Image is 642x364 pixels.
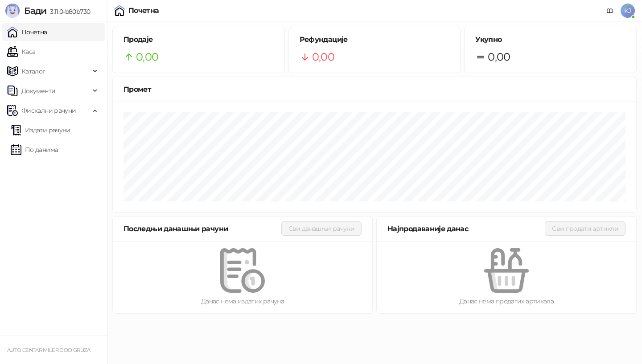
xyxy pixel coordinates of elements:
[391,296,622,306] div: Данас нема продатих артикала
[488,49,510,65] span: 0,00
[545,221,626,236] button: Сви продати артикли
[5,4,20,18] img: Logo
[387,223,545,234] div: Најпродаваније данас
[123,34,274,45] h5: Продаје
[7,23,47,41] a: Почетна
[24,5,46,16] span: Бади
[300,34,450,45] h5: Рефундације
[21,62,45,80] span: Каталог
[136,49,158,65] span: 0,00
[603,4,617,18] a: Документација
[21,82,55,100] span: Документи
[123,223,281,234] div: Последњи данашњи рачуни
[128,7,159,14] div: Почетна
[281,221,362,236] button: Сви данашњи рачуни
[621,4,635,18] span: KJ
[7,347,91,353] small: AUTO CENTAR MILER DOO GRUZA
[46,8,90,16] span: 3.11.0-b80b730
[7,43,35,61] a: Каса
[21,102,76,119] span: Фискални рачуни
[475,34,626,45] h5: Укупно
[11,141,58,159] a: По данима
[127,296,358,306] div: Данас нема издатих рачуна
[11,121,70,139] a: Издати рачуни
[312,49,334,65] span: 0,00
[123,84,626,95] div: Промет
